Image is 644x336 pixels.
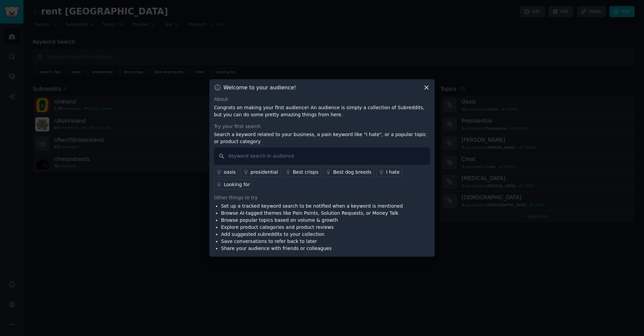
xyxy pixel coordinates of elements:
[376,167,402,177] a: I hate
[221,210,403,217] li: Browse AI-tagged themes like Pain Points, Solution Requests, or Money Talk
[214,96,430,103] div: About
[221,231,403,238] li: Add suggested subreddits to your collection
[214,104,430,118] p: Congrats on making your first audience! An audience is simply a collection of Subreddits, but you...
[323,167,374,177] a: Best dog breeds
[386,169,399,176] div: I hate
[221,224,403,231] li: Explore product categories and product reviews
[224,181,250,188] div: Looking for
[223,84,296,91] h3: Welcome to your audience!
[214,167,238,177] a: oasis
[214,179,253,190] a: Looking for
[214,148,430,165] input: Keyword search in audience
[221,238,403,245] li: Save conversations to refer back to later
[293,169,318,176] div: Best crisps
[251,169,278,176] div: presidential
[221,203,403,210] li: Set up a tracked keyword search to be notified when a keyword is mentioned
[241,167,281,177] a: presidential
[224,169,236,176] div: oasis
[214,131,430,145] p: Search a keyword related to your business, a pain keyword like "I hate", or a popular topic or pr...
[283,167,321,177] a: Best crisps
[221,245,403,252] li: Share your audience with friends or colleagues
[333,169,371,176] div: Best dog breeds
[214,194,430,201] div: Other things to try
[214,123,430,130] div: Try your first search
[221,217,403,224] li: Browse popular topics based on volume & growth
